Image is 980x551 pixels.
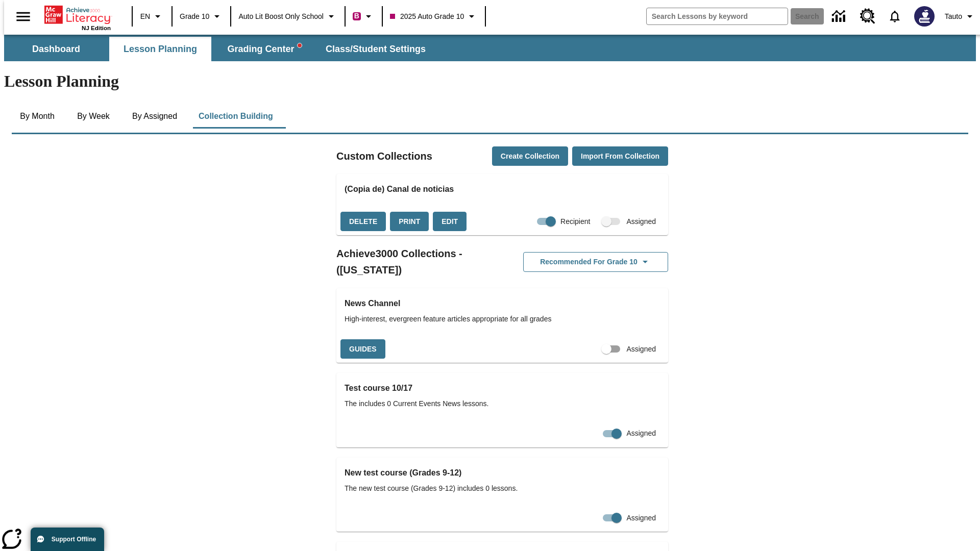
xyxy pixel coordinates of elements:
[213,37,315,61] button: Grading Center
[626,216,656,227] span: Assigned
[345,314,660,324] span: High-interest, evergreen feature articles appropriate for all grades
[52,536,96,543] span: Support Offline
[44,5,111,25] a: Home
[345,483,660,494] span: The new test course (Grades 9-12) includes 0 lessons.
[826,3,854,31] a: Data Center
[44,4,111,31] div: Home
[908,3,941,30] button: Select a new avatar
[190,104,281,129] button: Collection Building
[176,7,227,26] button: Grade: Grade 10, Select a grade
[136,7,168,26] button: Language: EN, Select a language
[626,344,656,355] span: Assigned
[8,2,38,32] button: Open side menu
[340,339,385,359] button: Guides
[386,7,482,26] button: Class: 2025 Auto Grade 10, Select your class
[227,43,301,55] span: Grading Center
[881,3,908,30] a: Notifications
[349,7,379,26] button: Boost Class color is violet red. Change class color
[336,245,502,278] h2: Achieve3000 Collections - ([US_STATE])
[68,104,119,129] button: By Week
[124,104,185,129] button: By Assigned
[4,72,976,91] h1: Lesson Planning
[124,43,197,55] span: Lesson Planning
[354,10,359,22] span: B
[945,11,962,22] span: Tauto
[854,3,881,30] a: Resource Center, Will open in new tab
[82,25,111,31] span: NJ Edition
[345,381,660,395] h3: Test course 10/17
[238,11,324,22] span: Auto Lit Boost only School
[523,252,668,272] button: Recommended for Grade 10
[234,7,341,26] button: School: Auto Lit Boost only School, Select your school
[572,146,668,166] button: Import from Collection
[140,11,150,22] span: EN
[941,7,980,26] button: Profile/Settings
[109,37,211,61] button: Lesson Planning
[340,212,386,232] button: Delete
[298,43,302,47] svg: writing assistant alert
[345,296,660,311] h3: News Channel
[626,428,656,439] span: Assigned
[390,212,429,232] button: Print, will open in a new window
[345,398,660,409] span: The includes 0 Current Events News lessons.
[326,43,426,55] span: Class/Student Settings
[345,466,660,480] h3: New test course (Grades 9-12)
[390,11,464,22] span: 2025 Auto Grade 10
[647,8,788,24] input: search field
[31,528,104,551] button: Support Offline
[5,37,107,61] button: Dashboard
[492,146,568,166] button: Create Collection
[317,37,434,61] button: Class/Student Settings
[560,216,590,227] span: Recipient
[433,212,467,232] button: Edit
[4,35,976,61] div: SubNavbar
[12,104,63,129] button: By Month
[914,6,935,27] img: Avatar
[336,148,432,164] h2: Custom Collections
[626,513,656,523] span: Assigned
[32,43,80,55] span: Dashboard
[180,11,209,22] span: Grade 10
[345,182,660,196] h3: (Copia de) Canal de noticias
[4,37,435,61] div: SubNavbar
